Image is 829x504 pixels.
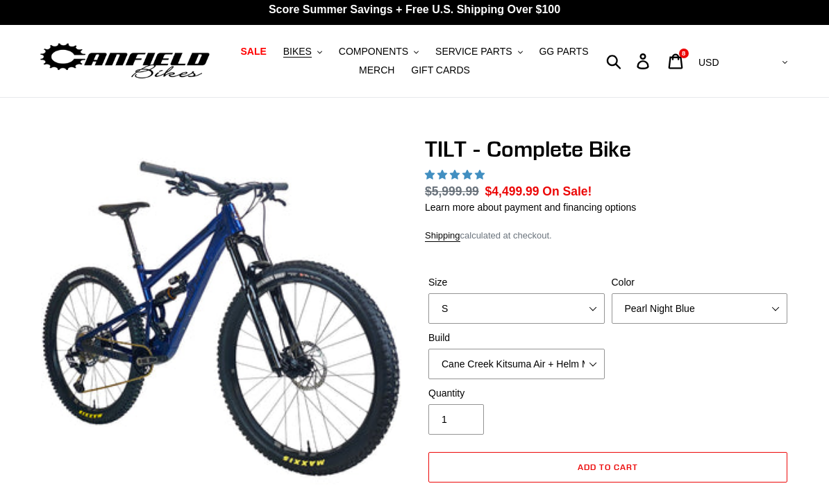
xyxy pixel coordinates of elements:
[38,40,212,83] img: Canfield Bikes
[359,64,394,76] span: MERCH
[425,229,791,243] div: calculated at checkout.
[428,331,605,345] label: Build
[428,275,605,290] label: Size
[352,61,401,80] a: MERCH
[425,202,636,213] a: Learn more about payment and financing options
[682,50,685,57] span: 8
[485,184,539,198] span: $4,499.99
[332,42,426,61] button: COMPONENTS
[411,64,470,76] span: GIFT CARDS
[660,46,693,76] a: 8
[425,230,460,242] a: Shipping
[339,46,408,58] span: COMPONENTS
[542,182,592,200] span: On Sale!
[425,169,487,180] span: 5.00 stars
[404,61,477,80] a: GIFT CARDS
[240,46,266,58] span: SALE
[578,462,638,472] span: Add to cart
[532,42,595,61] a: GG PARTS
[233,42,273,61] a: SALE
[428,452,787,483] button: Add to cart
[435,46,512,58] span: SERVICE PARTS
[283,46,312,58] span: BIKES
[276,42,329,61] button: BIKES
[425,184,479,198] s: $5,999.99
[41,139,401,498] img: TILT - Complete Bike
[612,275,788,290] label: Color
[425,136,791,162] h1: TILT - Complete Bike
[539,46,588,58] span: GG PARTS
[428,386,605,401] label: Quantity
[428,42,529,61] button: SERVICE PARTS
